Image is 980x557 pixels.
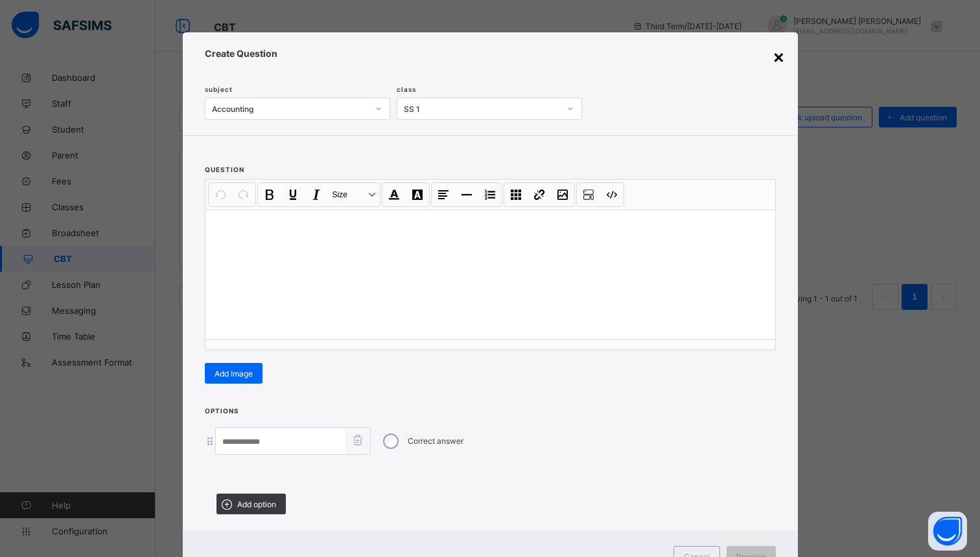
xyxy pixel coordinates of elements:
[205,407,239,415] span: Options
[209,184,231,206] button: Undo
[577,184,600,206] button: Show blocks
[259,184,281,206] button: Bold
[408,436,463,446] label: Correct answer
[212,104,369,114] div: Accounting
[383,184,405,206] button: Font Color
[773,45,785,67] div: ×
[528,184,550,206] button: Link
[505,184,527,206] button: Table
[397,85,416,93] span: class
[329,184,379,206] button: Size
[205,166,244,173] span: question
[237,499,276,509] span: Add option
[233,184,255,206] button: Redo
[205,85,233,93] span: subject
[205,48,776,59] span: Create Question
[282,184,304,206] button: Underline
[305,184,327,206] button: Italic
[928,512,967,551] button: Open asap
[205,427,776,455] div: Correct answer
[215,369,253,378] span: Add Image
[432,184,454,206] button: Align
[479,184,501,206] button: List
[552,184,574,206] button: Image
[406,184,428,206] button: Highlight Color
[404,104,561,114] div: SS 1
[456,184,478,206] button: Horizontal line
[601,184,623,206] button: Code view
